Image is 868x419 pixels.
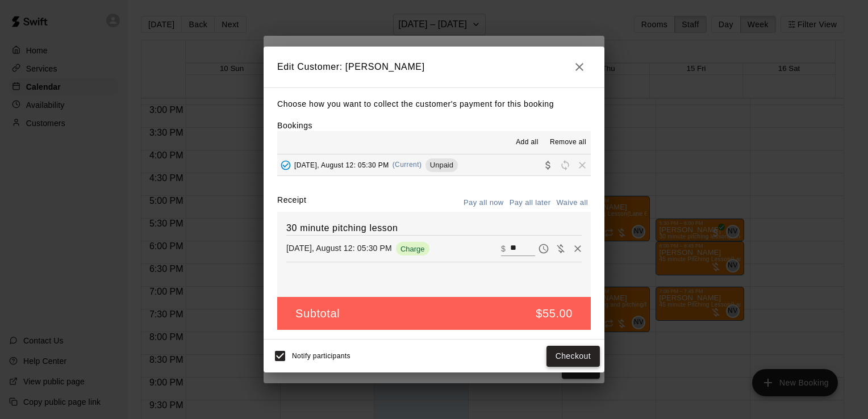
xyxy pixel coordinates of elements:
h6: 30 minute pitching lesson [286,221,582,236]
button: Added - Collect Payment [277,157,294,174]
button: Waive all [553,194,591,212]
span: Remove all [550,137,586,148]
span: Reschedule [557,160,574,169]
h5: $55.00 [536,306,573,321]
span: Charge [396,245,429,253]
span: Collect payment [540,160,557,169]
p: Choose how you want to collect the customer's payment for this booking [277,97,591,111]
p: [DATE], August 12: 05:30 PM [286,242,392,254]
span: Notify participants [292,353,350,361]
span: Add all [516,137,539,148]
span: [DATE], August 12: 05:30 PM [294,161,389,169]
button: Checkout [546,346,600,367]
span: Unpaid [425,161,458,169]
button: Add all [509,133,545,152]
button: Remove [569,240,586,257]
button: Pay all now [461,194,507,212]
label: Receipt [277,194,306,212]
button: Added - Collect Payment[DATE], August 12: 05:30 PM(Current)UnpaidCollect paymentRescheduleRemove [277,154,591,175]
span: Waive payment [552,243,569,253]
span: (Current) [393,161,422,169]
span: Remove [574,160,591,169]
span: Pay later [535,243,552,253]
p: $ [501,243,506,254]
h5: Subtotal [295,306,340,321]
button: Remove all [545,133,591,152]
h2: Edit Customer: [PERSON_NAME] [264,47,604,87]
button: Pay all later [507,194,554,212]
label: Bookings [277,121,312,130]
